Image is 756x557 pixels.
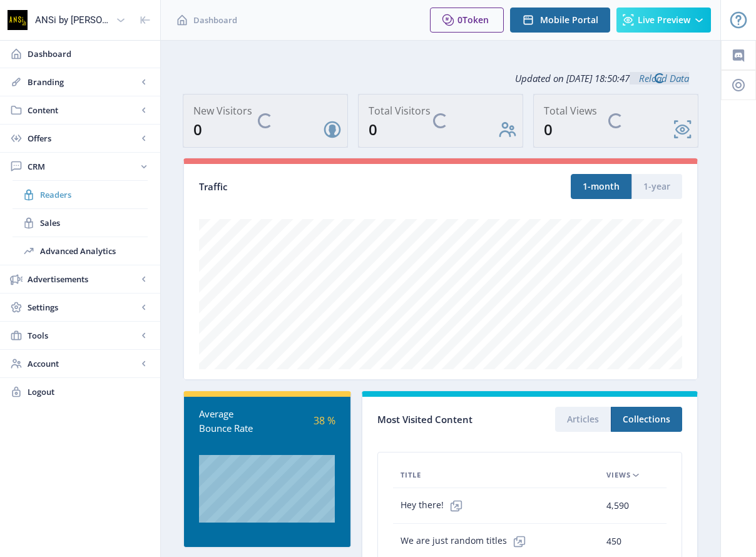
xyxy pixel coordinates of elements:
span: Advertisements [28,273,138,285]
button: 0Token [430,8,504,33]
span: We are just random titles [401,529,532,554]
button: Live Preview [616,8,711,33]
span: Tools [28,329,138,342]
button: Articles [555,407,611,432]
span: Token [462,14,489,26]
span: 38 % [314,414,335,427]
div: Updated on [DATE] 18:50:47 [183,63,698,94]
span: Branding [28,76,138,88]
span: Dashboard [28,48,150,60]
div: Average Bounce Rate [199,407,267,435]
span: Sales [40,217,148,229]
span: Logout [28,386,150,398]
span: CRM [28,160,138,173]
a: Reload Data [630,72,689,84]
span: Views [606,468,631,483]
span: 4,590 [606,498,629,513]
span: Advanced Analytics [40,245,148,257]
img: properties.app_icon.png [8,10,28,30]
div: Traffic [199,180,441,194]
span: Hey there! [401,493,469,518]
button: 1-month [571,174,631,199]
a: Advanced Analytics [13,237,148,265]
span: Live Preview [638,15,690,25]
a: Sales [13,209,148,237]
span: Content [28,104,138,116]
span: Dashboard [193,14,237,26]
button: Collections [611,407,682,432]
span: Mobile Portal [540,15,598,25]
div: Most Visited Content [377,410,530,429]
span: Account [28,357,138,370]
div: ANSi by [PERSON_NAME] [35,6,111,34]
span: Readers [40,188,148,201]
span: Settings [28,301,138,314]
button: 1-year [631,174,682,199]
span: 450 [606,534,621,549]
button: Mobile Portal [510,8,610,33]
span: Title [401,468,421,483]
span: Offers [28,132,138,145]
a: Readers [13,181,148,208]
